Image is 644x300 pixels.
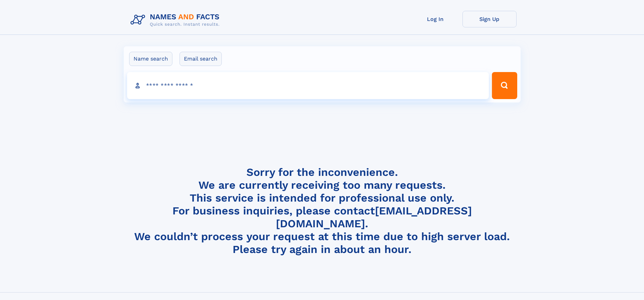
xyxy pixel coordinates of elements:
[408,11,462,27] a: Log In
[492,72,517,99] button: Search Button
[180,52,222,66] label: Email search
[129,52,172,66] label: Name search
[462,11,517,27] a: Sign Up
[276,204,472,230] a: [EMAIL_ADDRESS][DOMAIN_NAME]
[128,166,517,256] h4: Sorry for the inconvenience. We are currently receiving too many requests. This service is intend...
[128,11,225,29] img: Logo Names and Facts
[127,72,489,99] input: search input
